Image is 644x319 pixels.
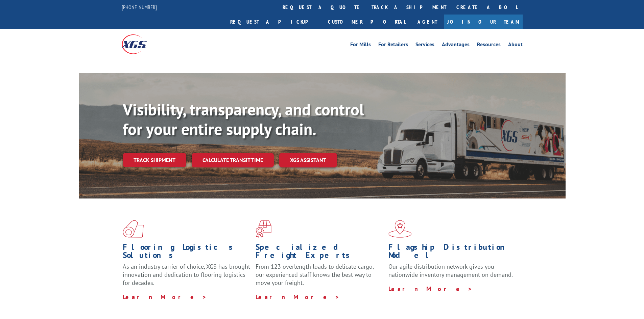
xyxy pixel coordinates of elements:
span: Our agile distribution network gives you nationwide inventory management on demand. [388,263,513,278]
a: Services [415,42,434,49]
a: XGS ASSISTANT [279,153,337,167]
a: Learn More > [388,285,473,293]
a: Resources [477,42,501,49]
img: xgs-icon-total-supply-chain-intelligence-red [123,220,144,238]
h1: Flooring Logistics Solutions [123,243,251,263]
a: About [508,42,523,49]
img: xgs-icon-focused-on-flooring-red [256,220,271,238]
span: As an industry carrier of choice, XGS has brought innovation and dedication to flooring logistics... [123,263,250,287]
a: Calculate transit time [192,153,274,167]
b: Visibility, transparency, and control for your entire supply chain. [123,99,364,139]
a: For Mills [350,42,371,49]
h1: Flagship Distribution Model [388,243,516,263]
a: Request a pickup [225,15,323,29]
h1: Specialized Freight Experts [256,243,383,263]
a: Agent [411,15,444,29]
img: xgs-icon-flagship-distribution-model-red [388,220,412,238]
a: Track shipment [123,153,186,167]
a: [PHONE_NUMBER] [122,4,157,10]
p: From 123 overlength loads to delicate cargo, our experienced staff knows the best way to move you... [256,263,383,293]
a: For Retailers [378,42,408,49]
a: Join Our Team [444,15,523,29]
a: Customer Portal [323,15,411,29]
a: Advantages [442,42,470,49]
a: Learn More > [123,293,207,301]
a: Learn More > [256,293,340,301]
